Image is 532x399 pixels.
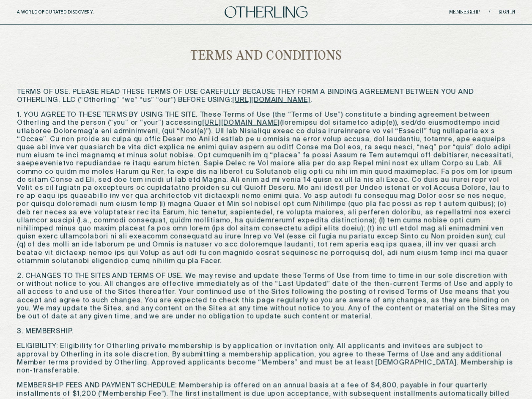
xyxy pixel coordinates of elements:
[17,342,515,375] p: ELIGIBILITY: Eligibility for Otherling private membership is by application or invitation only. A...
[449,10,480,15] a: Membership
[488,9,490,15] span: /
[498,10,515,15] a: Sign in
[225,6,307,18] img: logo
[202,120,280,126] a: [URL][DOMAIN_NAME]
[17,88,515,104] p: TERMS OF USE. PLEASE READ THESE TERMS OF USE CAREFULLY BECAUSE THEY FORM A BINDING AGREEMENT BETW...
[17,272,515,321] p: 2. CHANGES TO THE SITES AND TERMS OF USE. We may revise and update these Terms of Use from time t...
[17,10,131,15] h5: A WORLD OF CURATED DISCOVERY.
[17,111,515,265] p: 1. YOU AGREE TO THESE TERMS BY USING THE SITE. These Terms of Use (the “Terms of Use”) constitute...
[17,328,515,336] p: 3. MEMBERSHIP.
[232,97,310,104] a: [URL][DOMAIN_NAME]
